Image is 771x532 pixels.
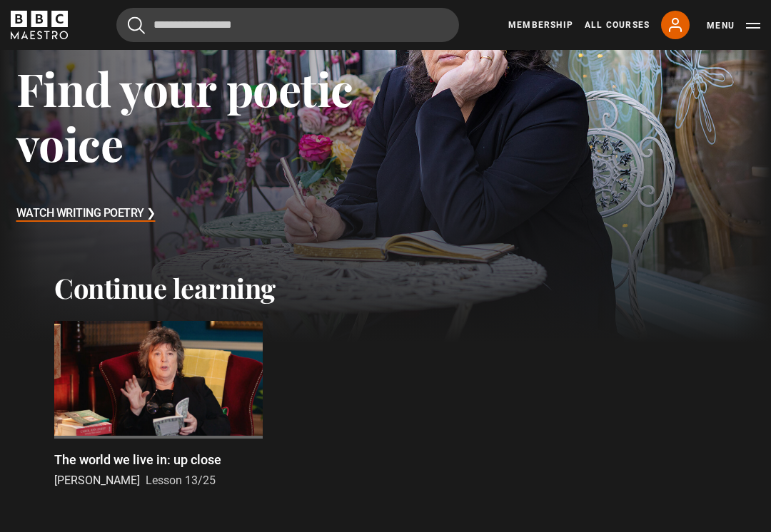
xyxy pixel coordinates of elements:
[585,19,650,31] a: All Courses
[128,16,145,34] button: Submit the search query
[11,11,68,39] svg: BBC Maestro
[54,321,263,488] a: The world we live in: up close [PERSON_NAME] Lesson 13/25
[146,474,216,487] span: Lesson 13/25
[54,450,221,469] p: The world we live in: up close
[16,203,156,225] h3: Watch Writing Poetry ❯
[508,19,573,31] a: Membership
[116,8,459,42] input: Search
[707,19,760,33] button: Toggle navigation
[16,61,386,171] h3: Find your poetic voice
[54,474,140,487] span: [PERSON_NAME]
[54,272,717,305] h2: Continue learning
